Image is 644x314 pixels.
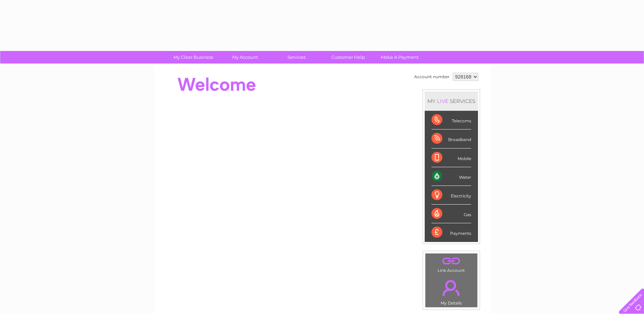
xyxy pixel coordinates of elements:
[431,186,471,205] div: Electricity
[269,51,325,64] a: Services
[431,149,471,167] div: Mobile
[431,223,471,242] div: Payments
[412,71,451,83] td: Account number
[427,276,476,300] a: .
[431,205,471,223] div: Gas
[372,51,428,64] a: Make A Payment
[165,51,221,64] a: My Clear Business
[320,51,376,64] a: Customer Help
[431,111,471,129] div: Telecoms
[436,98,450,104] div: LIVE
[425,253,478,275] td: Link Account
[425,274,478,308] td: My Details
[427,255,476,267] a: .
[217,51,273,64] a: My Account
[425,91,478,111] div: MY SERVICES
[431,129,471,148] div: Broadband
[431,167,471,186] div: Water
